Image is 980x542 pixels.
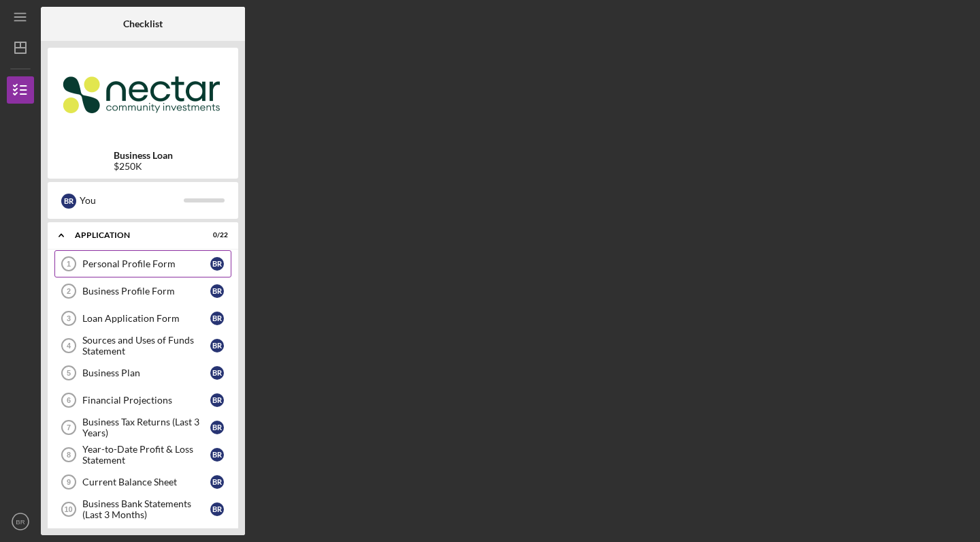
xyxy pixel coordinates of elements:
[210,393,224,407] div: B R
[67,342,71,350] tspan: 4
[82,477,210,487] div: Current Balance Sheet
[67,451,71,459] tspan: 8
[82,498,210,520] div: Business Bank Statements (Last 3 Months)
[82,417,210,438] div: Business Tax Returns (Last 3 Years)
[82,395,210,406] div: Financial Projections
[75,231,194,239] div: Application
[54,387,231,414] a: 6Financial ProjectionsBR
[67,260,71,268] tspan: 1
[210,475,224,489] div: B R
[82,444,210,466] div: Year-to-Date Profit & Loss Statement
[80,189,184,212] div: You
[54,332,231,359] a: 4Sources and Uses of Funds StatementBR
[210,502,224,516] div: B R
[54,468,231,496] a: 9Current Balance SheetBR
[54,305,231,332] a: 3Loan Application FormBR
[48,55,238,136] img: Product logo
[82,258,210,269] div: Personal Profile Form
[210,257,224,271] div: B R
[114,161,173,172] div: $250K
[67,478,71,486] tspan: 9
[123,18,163,29] b: Checklist
[54,277,231,305] a: 2Business Profile FormBR
[82,335,210,357] div: Sources and Uses of Funds Statement
[61,194,76,209] div: B R
[16,518,24,526] text: BR
[67,314,71,322] tspan: 3
[54,414,231,441] a: 7Business Tax Returns (Last 3 Years)BR
[82,286,210,297] div: Business Profile Form
[54,496,231,523] a: 10Business Bank Statements (Last 3 Months)BR
[67,396,71,404] tspan: 6
[210,366,224,380] div: B R
[54,250,231,277] a: 1Personal Profile FormBR
[114,150,173,161] b: Business Loan
[203,231,228,239] div: 0 / 22
[210,284,224,298] div: B R
[67,287,71,295] tspan: 2
[67,369,71,377] tspan: 5
[82,313,210,324] div: Loan Application Form
[210,421,224,434] div: B R
[82,367,210,378] div: Business Plan
[7,508,34,535] button: BR
[210,312,224,325] div: B R
[67,423,71,432] tspan: 7
[210,448,224,462] div: B R
[54,441,231,468] a: 8Year-to-Date Profit & Loss StatementBR
[64,505,72,513] tspan: 10
[210,339,224,352] div: B R
[54,359,231,387] a: 5Business PlanBR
